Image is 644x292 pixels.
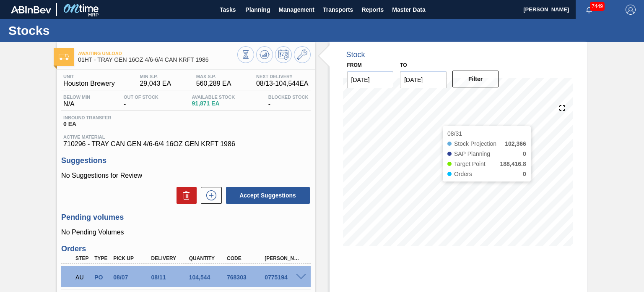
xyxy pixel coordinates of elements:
div: Type [92,255,111,261]
span: Blocked Stock [268,95,309,100]
div: Pick up [111,255,153,261]
div: Quantity [187,255,229,261]
div: Code [225,255,266,261]
button: Notifications [576,4,602,16]
div: 08/11/2025 [149,274,191,281]
button: Schedule Inventory [275,46,292,63]
div: 768303 [225,274,266,281]
span: 08/13 - 104,544 EA [256,80,309,87]
div: Delete Suggestions [172,187,197,204]
input: mm/dd/yyyy [347,71,394,88]
span: 560,289 EA [196,80,231,87]
p: No Pending Volumes [61,229,310,236]
span: Master Data [392,5,425,15]
img: Logout [626,5,636,15]
span: 0 EA [63,121,111,127]
div: Step [73,255,92,261]
label: to [400,62,407,68]
div: - [122,95,161,108]
span: 710296 - TRAY CAN GEN 4/6-6/4 16OZ GEN KRFT 1986 [63,140,308,148]
span: Next Delivery [256,74,309,79]
span: Houston Brewery [63,80,115,87]
span: 91,871 EA [192,100,235,107]
button: Stocks Overview [237,46,254,63]
div: 0775194 [262,274,304,281]
span: 7449 [590,2,605,11]
div: Purchase order [92,274,111,281]
div: Accept Suggestions [222,186,311,205]
span: Awaiting Unload [78,51,237,56]
span: Reports [361,5,384,15]
button: Filter [452,71,499,87]
span: Below Min [63,95,90,100]
span: MIN S.P. [140,74,171,79]
span: Transports [323,5,353,15]
label: From [347,62,362,68]
p: AU [75,274,90,281]
span: Planning [245,5,270,15]
span: Inbound Transfer [63,115,111,120]
div: New suggestion [197,187,222,204]
div: Awaiting Unload [73,268,92,287]
div: 104,544 [187,274,229,281]
span: Active Material [63,134,308,139]
div: 08/07/2025 [111,274,153,281]
button: Accept Suggestions [226,187,310,204]
div: [PERSON_NAME]. ID [262,255,304,261]
input: mm/dd/yyyy [400,71,447,88]
div: Stock [346,50,365,59]
span: 01HT - TRAY GEN 16OZ 4/6-6/4 CAN KRFT 1986 [78,57,237,63]
div: Delivery [149,255,191,261]
h3: Pending volumes [61,213,310,222]
img: Ícone [59,54,69,60]
h3: Orders [61,245,310,253]
img: TNhmsLtSVTkK8tSr43FrP2fwEKptu5GPRR3wAAAABJRU5ErkJggg== [11,6,51,13]
div: - [266,95,311,108]
span: MAX S.P. [196,74,231,79]
span: Management [278,5,314,15]
span: Unit [63,74,115,79]
span: Out Of Stock [124,95,158,100]
h3: Suggestions [61,156,310,165]
span: Available Stock [192,95,235,100]
span: Tasks [218,5,237,15]
h1: Stocks [8,26,157,35]
span: 29,043 EA [140,80,171,87]
button: Update Chart [256,46,273,63]
div: N/A [61,95,92,108]
p: No Suggestions for Review [61,172,310,179]
button: Go to Master Data / General [294,46,311,63]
